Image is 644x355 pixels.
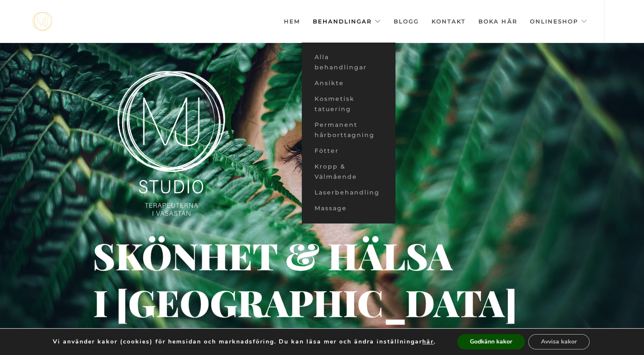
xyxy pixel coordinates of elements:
[457,334,525,349] button: Godkänn kakor
[422,338,434,346] button: här
[302,143,395,159] a: Fötter
[93,298,229,309] div: i [GEOGRAPHIC_DATA]
[528,334,590,349] button: Avvisa kakor
[32,12,52,31] img: mjstudio
[93,251,385,260] div: Skönhet & hälsa
[32,12,52,31] a: mjstudio mjstudio mjstudio
[302,200,395,216] a: Massage
[302,117,395,143] a: Permanent hårborttagning
[302,49,395,75] a: Alla behandlingar
[302,91,395,117] a: Kosmetisk tatuering
[302,75,395,91] a: Ansikte
[302,185,395,200] a: Laserbehandling
[53,338,436,346] p: Vi använder kakor (cookies) för hemsidan och marknadsföring. Du kan läsa mer och ändra inställnin...
[302,159,395,185] a: Kropp & Välmående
